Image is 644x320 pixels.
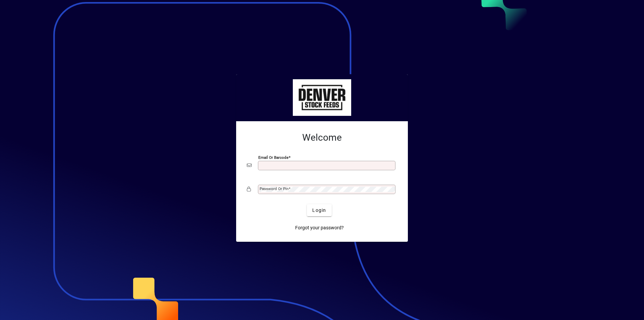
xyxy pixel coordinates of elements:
[307,204,331,216] button: Login
[292,222,346,234] a: Forgot your password?
[258,155,288,160] mat-label: Email or Barcode
[260,186,288,191] mat-label: Password or Pin
[312,207,326,214] span: Login
[247,132,397,143] h2: Welcome
[295,224,344,231] span: Forgot your password?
